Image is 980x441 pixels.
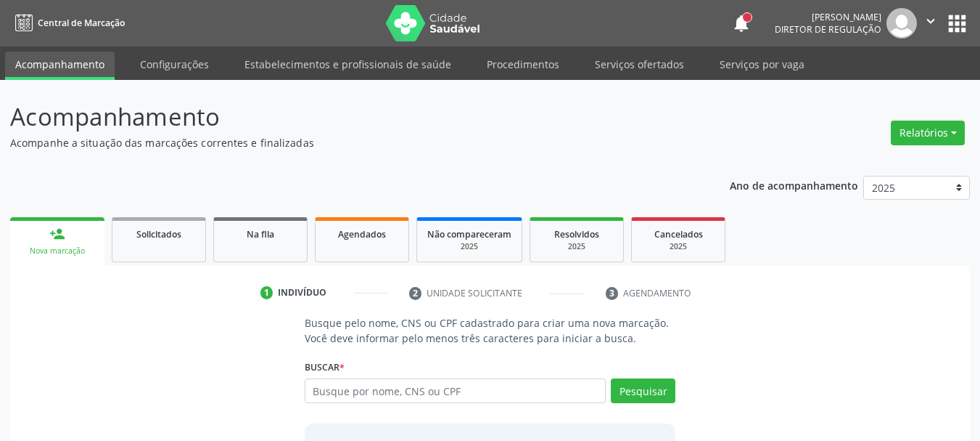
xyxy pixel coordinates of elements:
[585,52,694,77] a: Serviços ofertados
[642,241,715,252] div: 2025
[130,52,219,77] a: Configurações
[886,8,917,39] img: img
[10,135,682,150] p: Acompanhe a situação das marcações correntes e finalizadas
[944,11,970,36] button: apps
[654,228,703,240] span: Cancelados
[247,228,274,240] span: Na fila
[917,8,944,39] button: 
[305,379,606,403] input: Busque por nome, CNS ou CPF
[923,13,939,29] i: 
[540,241,613,252] div: 2025
[49,226,65,242] div: person_add
[611,379,675,403] button: Pesquisar
[20,246,94,256] div: Nova marcação
[477,52,569,77] a: Procedimentos
[234,52,461,77] a: Estabelecimentos e profissionais de saúde
[709,52,815,77] a: Serviços por vaga
[731,13,752,33] button: notifications
[554,228,599,240] span: Resolvidos
[278,286,326,299] div: Indivíduo
[730,176,858,194] p: Ano de acompanhamento
[305,356,345,379] label: Buscar
[775,11,881,23] div: [PERSON_NAME]
[427,228,511,240] span: Não compareceram
[305,315,676,346] p: Busque pelo nome, CNS ou CPF cadastrado para criar uma nova marcação. Você deve informar pelo men...
[10,11,125,35] a: Central de Marcação
[5,52,115,80] a: Acompanhamento
[775,23,881,36] span: Diretor de regulação
[891,121,965,145] button: Relatórios
[427,241,511,252] div: 2025
[136,228,181,240] span: Solicitados
[260,286,273,299] div: 1
[38,17,125,29] span: Central de Marcação
[338,228,386,240] span: Agendados
[10,99,682,135] p: Acompanhamento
